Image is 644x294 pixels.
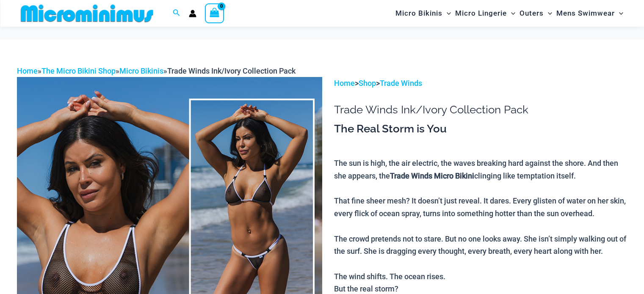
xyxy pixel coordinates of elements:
[507,3,515,24] span: Menu Toggle
[334,77,627,90] p: > >
[119,66,163,75] a: Micro Bikinis
[517,3,554,24] a: OutersMenu ToggleMenu Toggle
[41,66,116,75] a: The Micro Bikini Shop
[17,4,157,23] img: MM SHOP LOGO FLAT
[380,79,422,88] a: Trade Winds
[554,3,625,24] a: Mens SwimwearMenu ToggleMenu Toggle
[359,79,376,88] a: Shop
[167,66,296,75] span: Trade Winds Ink/Ivory Collection Pack
[334,79,355,88] a: Home
[615,3,623,24] span: Menu Toggle
[556,3,615,24] span: Mens Swimwear
[17,66,296,75] span: » » »
[173,8,180,19] a: Search icon link
[189,10,196,17] a: Account icon link
[392,1,627,25] nav: Site Navigation
[17,66,38,75] a: Home
[520,3,544,24] span: Outers
[334,103,627,116] h1: Trade Winds Ink/Ivory Collection Pack
[442,3,451,24] span: Menu Toggle
[395,3,442,24] span: Micro Bikinis
[453,3,517,24] a: Micro LingerieMenu ToggleMenu Toggle
[390,171,474,180] b: Trade Winds Micro Bikini
[393,3,453,24] a: Micro BikinisMenu ToggleMenu Toggle
[334,122,627,136] h3: The Real Storm is You
[544,3,552,24] span: Menu Toggle
[205,3,224,23] a: View Shopping Cart, empty
[455,3,507,24] span: Micro Lingerie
